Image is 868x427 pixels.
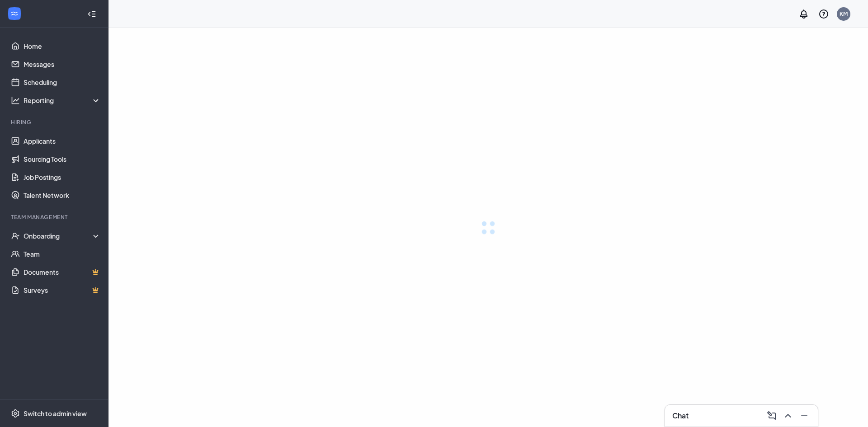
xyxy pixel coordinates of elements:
[24,245,101,263] a: Team
[24,96,101,105] div: Reporting
[24,73,101,91] a: Scheduling
[11,409,20,418] svg: Settings
[840,10,848,18] div: KM
[24,186,101,204] a: Talent Network
[24,132,101,150] a: Applicants
[672,411,689,421] h3: Chat
[783,410,793,421] svg: ChevronUp
[24,409,87,418] div: Switch to admin view
[24,150,101,168] a: Sourcing Tools
[764,408,778,423] button: ComposeMessage
[11,213,99,221] div: Team Management
[24,55,101,73] a: Messages
[24,231,101,240] div: Onboarding
[11,231,20,240] svg: UserCheck
[796,408,811,423] button: Minimize
[24,281,101,299] a: SurveysCrown
[818,9,829,19] svg: QuestionInfo
[11,96,20,105] svg: Analysis
[24,168,101,186] a: Job Postings
[24,37,101,55] a: Home
[87,9,96,19] svg: Collapse
[798,9,809,19] svg: Notifications
[780,408,794,423] button: ChevronUp
[10,9,19,18] svg: WorkstreamLogo
[24,263,101,281] a: DocumentsCrown
[799,410,810,421] svg: Minimize
[766,410,777,421] svg: ComposeMessage
[11,118,99,126] div: Hiring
